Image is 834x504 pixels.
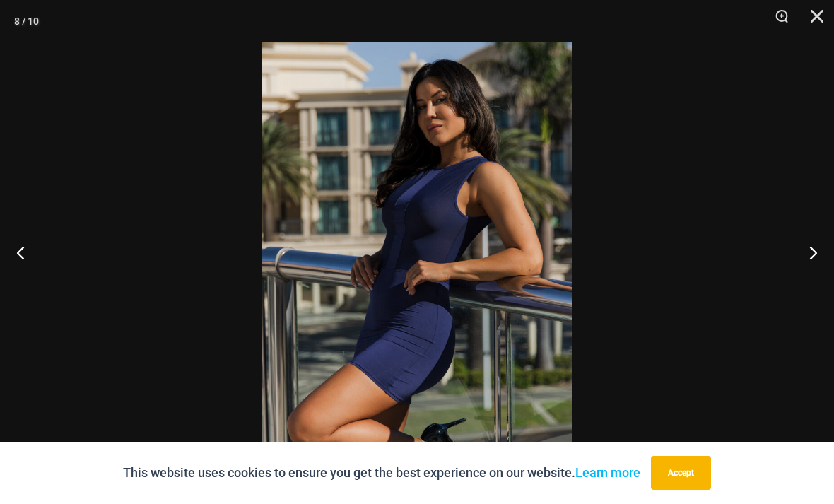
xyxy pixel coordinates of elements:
div: 8 / 10 [14,11,39,32]
a: Learn more [575,465,640,480]
button: Accept [651,456,711,490]
button: Next [781,217,834,288]
p: This website uses cookies to ensure you get the best experience on our website. [123,462,640,484]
